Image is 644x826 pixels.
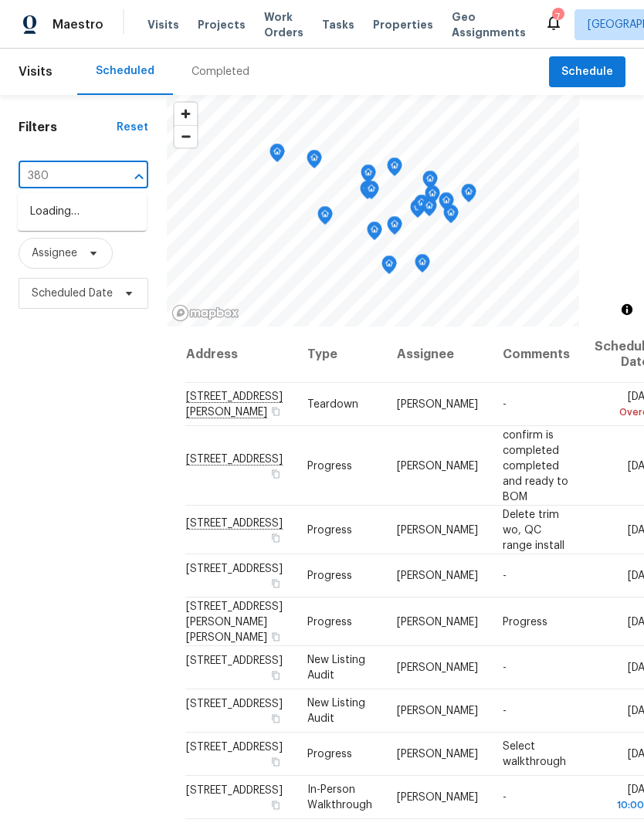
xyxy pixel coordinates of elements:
button: Copy Address [269,755,283,769]
button: Copy Address [269,669,283,682]
div: 7 [552,9,563,25]
div: Scheduled [96,63,154,79]
button: Copy Address [269,405,283,418]
span: Tasks [322,19,354,30]
a: Mapbox homepage [171,304,239,322]
th: Type [295,327,385,383]
button: Close [128,166,150,188]
span: [PERSON_NAME] [397,570,478,581]
span: Teardown [307,399,358,410]
span: Projects [198,17,246,32]
div: Map marker [410,199,425,223]
span: New Listing Audit [307,655,365,681]
span: New Listing Audit [307,698,365,724]
span: Progress [503,616,547,627]
span: [STREET_ADDRESS] [186,699,283,709]
span: Work Orders [264,9,303,40]
div: Map marker [387,216,402,240]
span: [STREET_ADDRESS] [186,785,283,796]
div: Map marker [415,254,430,278]
div: Reset [117,120,148,135]
div: Loading… [18,193,147,231]
span: confirm is completed completed and ready to BOM [503,429,568,502]
span: [PERSON_NAME] [397,706,478,716]
div: Map marker [364,181,379,205]
button: Zoom out [175,125,197,147]
div: Map marker [317,206,333,230]
div: Map marker [461,184,476,208]
span: [PERSON_NAME] [397,662,478,673]
span: - [503,570,507,581]
button: Copy Address [269,466,283,480]
span: Delete trim wo, QC range install [503,509,564,550]
div: Map marker [422,198,437,222]
span: [STREET_ADDRESS] [186,564,283,574]
span: Geo Assignments [452,9,526,40]
canvas: Map [167,95,579,327]
span: [PERSON_NAME] [397,616,478,627]
button: Toggle attribution [618,300,636,319]
span: Select walkthrough [503,741,566,767]
span: - [503,662,507,673]
button: Schedule [549,56,625,88]
div: Completed [192,64,249,80]
span: Progress [307,460,352,471]
span: [PERSON_NAME] [397,749,478,760]
span: - [503,399,507,410]
span: [STREET_ADDRESS] [186,742,283,753]
button: Copy Address [269,712,283,726]
div: Map marker [269,144,285,168]
span: Assignee [32,245,77,261]
div: Map marker [361,164,376,188]
span: Visits [147,17,179,32]
span: Progress [307,749,352,760]
th: Assignee [385,327,490,383]
input: Search for an address... [19,164,105,188]
span: Toggle attribution [622,301,632,318]
button: Copy Address [269,577,283,591]
span: [PERSON_NAME] [397,792,478,803]
button: Copy Address [269,798,283,812]
span: [PERSON_NAME] [397,399,478,410]
div: Map marker [414,195,429,218]
div: Map marker [307,150,322,174]
span: In-Person Walkthrough [307,784,372,811]
span: Progress [307,616,352,627]
span: Schedule [561,63,613,82]
div: Map marker [422,171,438,195]
span: Scheduled Date [32,286,113,301]
div: Map marker [360,181,375,205]
span: [STREET_ADDRESS] [186,655,283,666]
h1: Filters [19,120,117,135]
span: [PERSON_NAME] [397,460,478,471]
th: Address [185,327,295,383]
div: Map marker [367,222,382,245]
span: - [503,792,507,803]
span: Zoom out [175,126,197,147]
div: Map marker [381,256,397,279]
button: Copy Address [269,530,283,544]
span: Progress [307,570,352,581]
div: Map marker [443,205,459,229]
span: - [503,706,507,716]
span: [PERSON_NAME] [397,524,478,535]
span: Maestro [53,17,103,32]
span: Visits [19,55,53,89]
div: Map marker [439,192,454,216]
span: [STREET_ADDRESS][PERSON_NAME][PERSON_NAME] [186,601,283,642]
div: Map marker [387,157,402,181]
span: Properties [373,17,433,32]
button: Zoom in [175,103,197,125]
button: Copy Address [269,629,283,643]
th: Comments [490,327,582,383]
span: Progress [307,524,352,535]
